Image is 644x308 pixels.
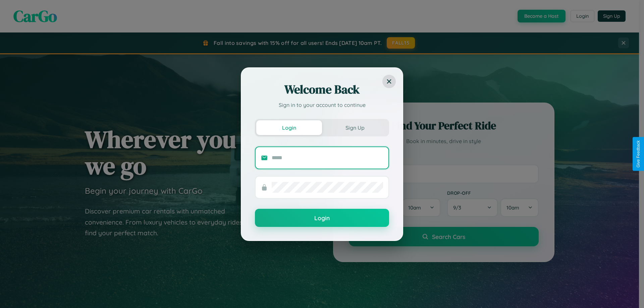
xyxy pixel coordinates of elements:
[255,209,389,227] button: Login
[255,101,389,109] p: Sign in to your account to continue
[256,120,322,135] button: Login
[255,81,389,98] h2: Welcome Back
[322,120,388,135] button: Sign Up
[636,140,641,168] div: Give Feedback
